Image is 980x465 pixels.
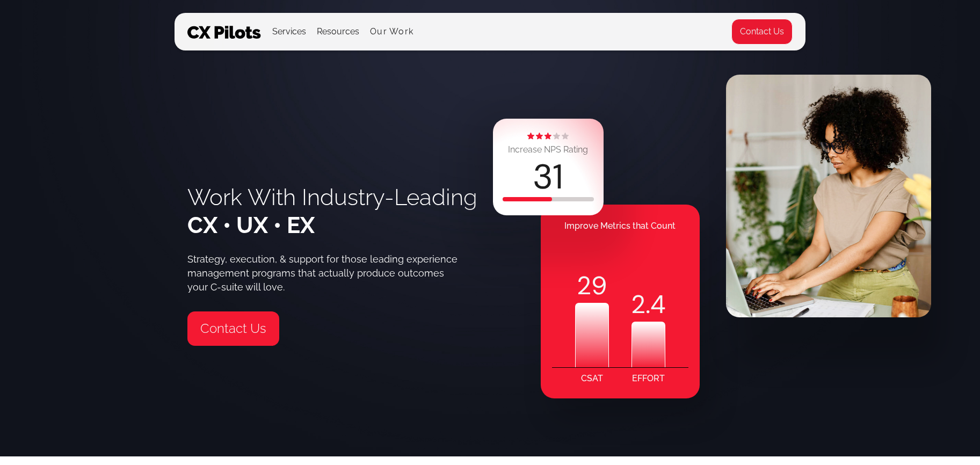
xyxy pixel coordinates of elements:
[631,287,665,322] div: .
[533,160,563,194] div: 31
[650,287,666,322] code: 4
[370,27,413,37] a: Our Work
[187,184,477,239] h1: Work With Industry-Leading
[541,215,700,237] div: Improve Metrics that Count
[272,24,306,39] div: Services
[272,13,306,50] div: Services
[187,212,315,238] span: CX • UX • EX
[187,311,279,346] a: Contact Us
[317,24,359,39] div: Resources
[187,252,464,294] div: Strategy, execution, & support for those leading experience management programs that actually pro...
[581,368,603,389] div: CSAT
[631,287,645,322] code: 2
[731,19,793,45] a: Contact Us
[632,368,665,389] div: EFFORT
[508,142,588,157] div: Increase NPS Rating
[317,13,359,50] div: Resources
[575,268,609,303] div: 29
